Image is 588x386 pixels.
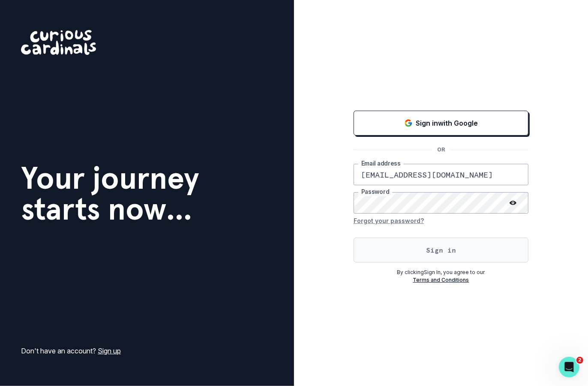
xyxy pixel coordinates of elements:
img: Curious Cardinals Logo [21,30,96,55]
button: Sign in [354,238,528,262]
a: Terms and Conditions [413,277,469,283]
span: 2 [576,357,583,364]
h1: Your journey starts now... [21,163,199,224]
p: OR [432,146,450,154]
p: Don't have an account? [21,346,121,356]
p: By clicking Sign In , you agree to our [354,268,528,276]
a: Sign up [98,347,121,355]
p: Sign in with Google [416,118,478,128]
button: Sign in with Google (GSuite) [354,111,528,136]
iframe: Intercom live chat [559,357,579,377]
button: Forgot your password? [354,214,424,227]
